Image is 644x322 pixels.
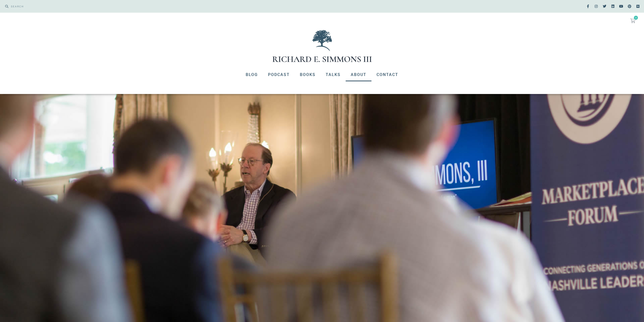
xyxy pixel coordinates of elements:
[241,68,263,81] a: Blog
[321,68,346,81] a: Talks
[624,15,641,26] a: 0
[634,16,638,20] span: 0
[295,68,321,81] a: Books
[263,68,295,81] a: Podcast
[371,68,403,81] a: Contact
[346,68,371,81] a: About
[8,3,320,10] input: SEARCH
